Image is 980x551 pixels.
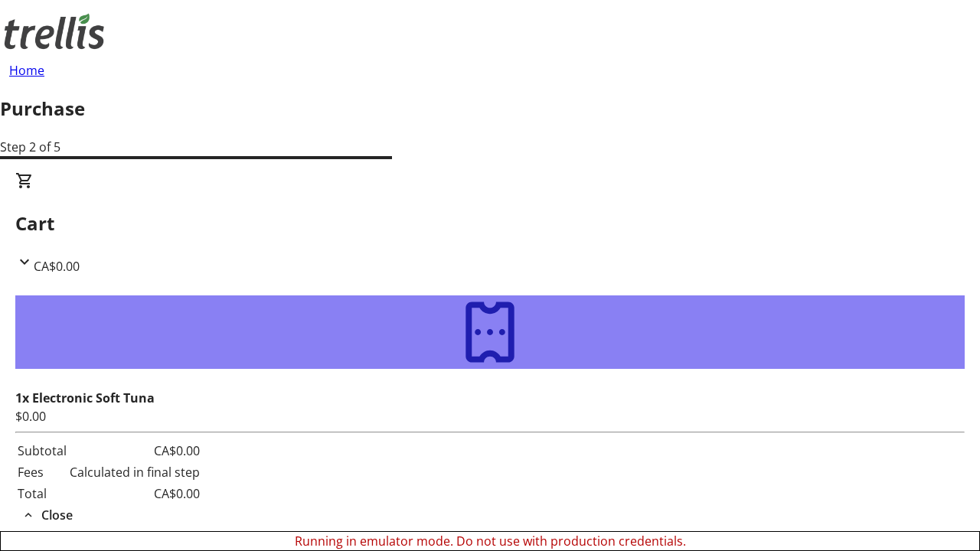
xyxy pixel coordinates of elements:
[69,484,201,504] td: CA$0.00
[17,462,67,482] td: Fees
[17,441,67,461] td: Subtotal
[15,506,79,524] button: Close
[34,258,80,275] span: CA$0.00
[15,171,965,275] div: CartCA$0.00
[41,506,73,524] span: Close
[15,275,965,525] div: CartCA$0.00
[69,462,201,482] td: Calculated in final step
[15,210,965,237] h2: Cart
[69,441,201,461] td: CA$0.00
[15,390,155,406] strong: 1x Electronic Soft Tuna
[15,407,965,425] div: $0.00
[17,484,67,504] td: Total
